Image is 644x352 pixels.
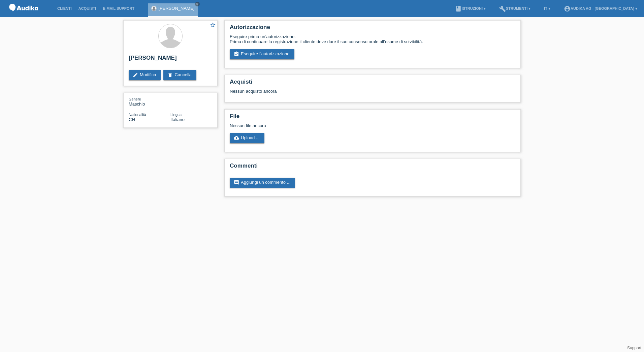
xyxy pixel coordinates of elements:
a: close [195,2,200,6]
span: Italiano [170,117,185,122]
a: buildStrumenti ▾ [496,6,534,10]
div: Nessun file ancora [230,123,436,128]
span: Genere [129,97,141,101]
a: Clienti [54,6,75,10]
h2: Commenti [230,163,515,173]
a: Acquisti [75,6,100,10]
h2: File [230,113,515,123]
a: star_border [210,22,216,29]
div: Maschio [129,96,170,107]
a: commentAggiungi un commento ... [230,178,295,188]
div: Nessun acquisto ancora [230,89,515,99]
a: cloud_uploadUpload ... [230,133,264,143]
a: POS — MF Group [7,13,40,18]
a: bookIstruzioni ▾ [452,6,489,10]
i: assignment_turned_in [234,51,239,57]
a: [PERSON_NAME] [158,6,194,11]
div: Eseguire prima un’autorizzazione. Prima di continuare la registrazione il cliente deve dare il su... [230,34,515,44]
h2: Acquisti [230,79,515,89]
h2: [PERSON_NAME] [129,55,212,65]
a: account_circleAudika AG - [GEOGRAPHIC_DATA] ▾ [560,6,641,10]
a: E-mail Support [99,6,138,10]
i: star_border [210,22,216,28]
i: close [196,2,199,6]
i: build [499,5,506,12]
a: Support [627,346,641,350]
span: Lingua [170,113,182,117]
i: account_circle [564,5,571,12]
i: edit [133,72,138,78]
i: delete [167,72,173,78]
h2: Autorizzazione [230,24,515,34]
span: Svizzera [129,117,135,122]
span: Nationalità [129,113,146,117]
i: cloud_upload [234,135,239,141]
a: editModifica [129,70,161,80]
i: comment [234,180,239,185]
i: book [455,5,462,12]
a: assignment_turned_inEseguire l’autorizzazione [230,49,294,59]
a: IT ▾ [541,6,554,10]
a: deleteCancella [163,70,196,80]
